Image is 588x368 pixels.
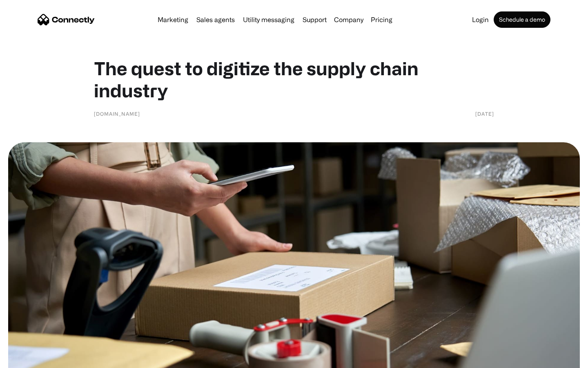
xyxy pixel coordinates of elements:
[475,110,494,118] div: [DATE]
[8,354,49,365] aside: Language selected: English
[16,354,49,365] ul: Language list
[193,16,238,23] a: Sales agents
[494,11,550,28] a: Schedule a demo
[240,16,298,23] a: Utility messaging
[94,110,140,118] div: [DOMAIN_NAME]
[299,16,330,23] a: Support
[367,16,396,23] a: Pricing
[334,14,363,25] div: Company
[469,16,492,23] a: Login
[154,16,192,23] a: Marketing
[94,57,494,101] h1: The quest to digitize the supply chain industry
